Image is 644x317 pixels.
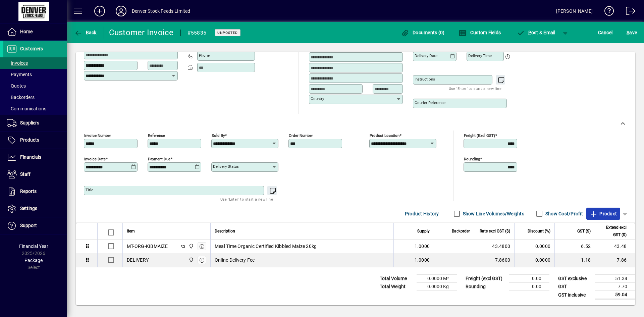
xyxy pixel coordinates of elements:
span: Package [24,258,43,263]
a: Invoices [3,57,67,69]
a: Financials [3,149,67,166]
span: Custom Fields [459,30,501,35]
span: Supply [417,227,430,235]
td: 0.00 [509,275,549,283]
mat-label: Freight (excl GST) [464,133,495,138]
mat-label: Sold by [212,133,225,138]
span: Extend excl GST ($) [599,224,627,239]
button: Product History [402,208,442,220]
a: Home [3,23,67,40]
span: Backorder [452,227,470,235]
span: Description [215,227,235,235]
mat-label: Instructions [415,77,435,82]
label: Show Cost/Profit [544,210,583,217]
span: Suppliers [20,120,39,125]
mat-label: Country [311,96,324,101]
span: 1.0000 [415,243,430,250]
span: Invoices [7,60,28,66]
div: [PERSON_NAME] [556,6,593,16]
span: Unposted [217,31,238,35]
div: Customer Invoice [109,27,174,38]
span: ave [627,27,637,38]
td: GST [555,283,595,291]
button: Save [625,27,639,39]
span: DENVER STOCKFEEDS LTD [187,256,195,264]
mat-hint: Use 'Enter' to start a new line [220,195,273,203]
button: Add [89,5,110,17]
td: 0.0000 [514,240,554,253]
td: Rounding [462,283,509,291]
td: 0.0000 M³ [417,275,457,283]
a: Reports [3,183,67,200]
span: Customers [20,46,43,51]
span: Online Delivery Fee [215,257,255,263]
mat-label: Invoice number [84,133,111,138]
mat-label: Phone [199,53,210,58]
mat-label: Delivery status [213,164,239,169]
span: Home [20,29,33,34]
td: GST exclusive [555,275,595,283]
td: 59.04 [595,291,635,299]
app-page-header-button: Back [67,27,104,39]
span: Support [20,223,37,228]
button: Product [586,208,620,220]
span: Back [74,30,97,35]
span: Product History [405,208,439,219]
div: Denver Stock Feeds Limited [132,6,191,16]
span: Rate excl GST ($) [480,227,510,235]
mat-label: Invoice date [84,157,106,161]
mat-hint: Use 'Enter' to start a new line [449,85,501,92]
div: MT-ORG-KIBMAIZE [127,243,168,250]
a: Payments [3,69,67,80]
button: Back [72,27,98,39]
mat-label: Rounding [464,157,480,161]
span: Reports [20,189,37,194]
span: Staff [20,171,31,177]
td: 0.0000 [514,253,554,267]
mat-label: Courier Reference [415,100,445,105]
span: Documents (0) [401,30,445,35]
span: Backorders [7,95,35,100]
td: 43.48 [595,240,635,253]
span: Item [127,227,135,235]
a: Suppliers [3,115,67,131]
a: Support [3,217,67,234]
a: Staff [3,166,67,183]
td: 6.52 [554,240,595,253]
td: 7.86 [595,253,635,267]
mat-label: Title [86,188,93,192]
mat-label: Reference [148,133,165,138]
span: Payments [7,72,32,77]
div: 43.4800 [478,243,510,250]
div: 7.8600 [478,257,510,263]
a: Logout [621,1,636,23]
span: Quotes [7,83,26,89]
span: Product [590,208,617,219]
button: Cancel [596,27,614,39]
span: 1.0000 [415,257,430,263]
button: Profile [110,5,132,17]
mat-label: Payment due [148,157,170,161]
a: Backorders [3,92,67,103]
a: Knowledge Base [599,1,614,23]
span: Financials [20,154,41,160]
td: 7.70 [595,283,635,291]
div: DELIVERY [127,257,149,263]
span: S [627,30,629,35]
mat-label: Order number [289,133,313,138]
span: Financial Year [19,244,48,249]
span: Settings [20,206,37,211]
td: GST inclusive [555,291,595,299]
td: 0.00 [509,283,549,291]
td: Freight (excl GST) [462,275,509,283]
span: DENVER STOCKFEEDS LTD [187,243,195,250]
a: Products [3,132,67,149]
td: 51.34 [595,275,635,283]
span: Discount (%) [528,227,550,235]
span: Meal Time Organic Certified Kibbled Maize 20kg [215,243,317,250]
label: Show Line Volumes/Weights [462,210,524,217]
mat-label: Product location [370,133,399,138]
span: ost & Email [517,30,555,35]
a: Communications [3,103,67,114]
div: #55835 [187,28,207,38]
